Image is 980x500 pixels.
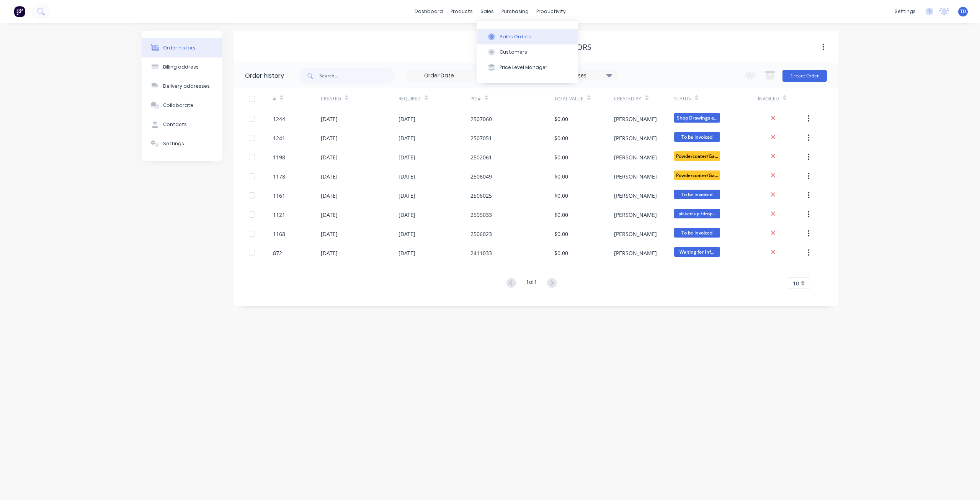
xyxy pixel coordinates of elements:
div: purchasing [498,6,532,17]
div: Total Value [554,95,583,102]
span: Shop Drawings a... [674,113,720,123]
div: [PERSON_NAME] [614,230,657,238]
div: Required [399,88,470,109]
button: Customers [477,44,578,60]
div: 1241 [273,134,285,142]
div: $0.00 [554,211,568,219]
div: [DATE] [321,172,338,180]
span: Powdercoater/Ga... [674,170,720,180]
div: [DATE] [399,153,415,161]
input: Search... [319,68,395,84]
div: [PERSON_NAME] [614,211,657,219]
div: Sales Orders [500,33,531,40]
div: Order history [163,44,196,51]
div: productivity [532,6,570,17]
span: picked up /drop... [674,209,720,218]
div: [DATE] [321,230,338,238]
div: 1244 [273,115,285,123]
div: [DATE] [399,134,415,142]
div: Created [321,95,341,102]
div: Status [674,88,758,109]
div: [DATE] [321,192,338,200]
div: 1121 [273,211,285,219]
div: Status [674,95,691,102]
div: 2507060 [470,115,492,123]
div: Created By [614,95,641,102]
div: Invoiced [758,88,806,109]
div: Settings [163,140,184,147]
div: Created [321,88,399,109]
div: [PERSON_NAME] [614,172,657,180]
div: $0.00 [554,153,568,161]
div: $0.00 [554,115,568,123]
div: settings [891,6,920,17]
button: Settings [142,134,222,153]
div: Contacts [163,121,187,128]
div: $0.00 [554,230,568,238]
div: [PERSON_NAME] [614,134,657,142]
div: [DATE] [321,134,338,142]
span: Powdercoater/Ga... [674,151,720,161]
div: 2411033 [470,249,492,257]
div: 1168 [273,230,285,238]
div: Collaborate [163,102,193,109]
button: Collaborate [142,96,222,115]
div: [DATE] [399,211,415,219]
div: 2506049 [470,172,492,180]
div: PO # [470,95,481,102]
div: 2507051 [470,134,492,142]
div: Customers [500,49,527,56]
span: Waiting for Inf... [674,247,720,257]
div: [DATE] [321,249,338,257]
div: [DATE] [399,172,415,180]
button: Sales Orders [477,29,578,44]
div: [DATE] [399,115,415,123]
span: To be invoiced [674,190,720,199]
span: To be invoiced [674,228,720,238]
div: 1178 [273,172,285,180]
div: [PERSON_NAME] [614,192,657,200]
div: 872 [273,249,282,257]
div: $0.00 [554,134,568,142]
div: Delivery addresses [163,83,210,90]
div: $0.00 [554,172,568,180]
div: 1161 [273,192,285,200]
img: Factory [14,6,25,17]
button: Price Level Manager [477,60,578,75]
div: $0.00 [554,192,568,200]
span: 10 [793,279,799,287]
button: Contacts [142,115,222,134]
div: 2506023 [470,230,492,238]
div: sales [477,6,498,17]
div: [DATE] [321,153,338,161]
div: 2505033 [470,211,492,219]
div: [PERSON_NAME] [614,249,657,257]
div: $0.00 [554,249,568,257]
div: [DATE] [399,249,415,257]
div: # [273,95,276,102]
span: TD [960,8,966,15]
div: [PERSON_NAME] [614,153,657,161]
button: Delivery addresses [142,77,222,96]
div: [DATE] [321,115,338,123]
button: Create Order [782,70,827,82]
div: # [273,88,321,109]
div: [DATE] [399,192,415,200]
div: Order history [245,71,284,80]
span: To be invoiced [674,132,720,142]
div: 1 of 1 [526,278,537,289]
div: 2502061 [470,153,492,161]
div: 1198 [273,153,285,161]
button: Billing address [142,57,222,77]
div: Invoiced [758,95,779,102]
button: Order history [142,38,222,57]
div: PO # [470,88,554,109]
div: Billing address [163,64,199,70]
div: 2506025 [470,192,492,200]
div: [PERSON_NAME] [614,115,657,123]
div: products [447,6,477,17]
div: Required [399,95,421,102]
a: dashboard [411,6,447,17]
input: Order Date [407,70,471,82]
div: Created By [614,88,674,109]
